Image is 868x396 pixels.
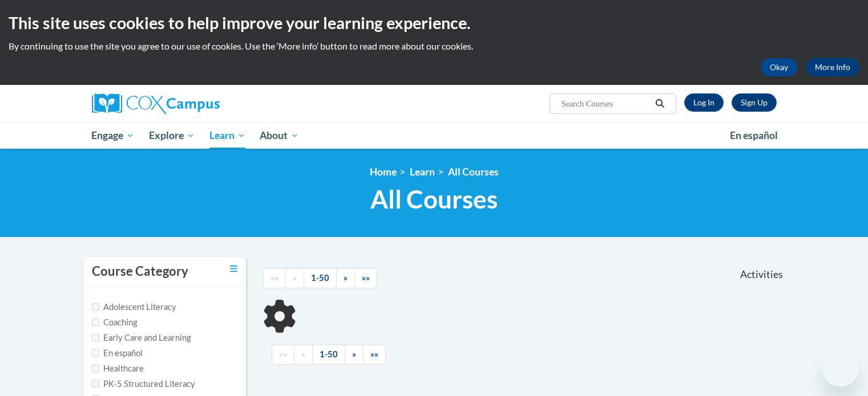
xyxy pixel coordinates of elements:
a: Next [336,268,355,288]
span: About [260,129,298,142]
span: All Courses [370,184,498,214]
h3: Course Category [92,263,188,280]
span: « [301,349,305,359]
span: «« [271,273,278,283]
label: Early Care and Learning [92,332,191,344]
input: Search Courses [560,97,651,111]
a: Begining [272,345,294,365]
span: Engage [91,129,134,142]
input: Checkbox for Options [92,380,99,387]
label: Healthcare [92,362,144,375]
img: Cox Campus [92,93,220,114]
input: Checkbox for Options [92,349,99,357]
a: Engage [84,123,142,149]
a: Toggle collapse [230,263,237,275]
iframe: Button to launch messaging window [822,350,859,387]
a: End [354,268,377,288]
input: Checkbox for Options [92,303,99,311]
button: Search [651,97,668,111]
a: Cox Campus [92,93,309,114]
a: Next [345,345,364,365]
a: Log In [684,93,724,112]
a: Previous [285,268,304,288]
label: PK-5 Structured Literacy [92,378,195,390]
p: By continuing to use the site you agree to our use of cookies. Use the ‘More info’ button to read... [9,40,859,52]
a: All Courses [448,166,499,178]
a: Register [732,93,777,112]
a: Home [370,166,397,178]
input: Checkbox for Options [92,319,99,326]
a: Learn [410,166,435,178]
label: Coaching [92,316,137,329]
div: Main menu [75,123,794,149]
span: Activities [740,268,783,281]
a: About [252,123,306,149]
a: Explore [142,123,202,149]
span: « [293,273,297,283]
a: Learn [202,123,253,149]
span: Explore [149,129,195,142]
a: End [363,345,386,365]
a: 1-50 [304,268,337,288]
a: En español [722,124,785,148]
span: »» [362,273,370,283]
span: Learn [209,129,245,142]
span: » [352,349,356,359]
span: »» [370,349,378,359]
input: Checkbox for Options [92,365,99,372]
a: More Info [806,58,859,76]
h2: This site uses cookies to help improve your learning experience. [9,11,859,34]
label: En español [92,347,143,360]
span: En español [730,129,778,141]
a: 1-50 [312,345,345,365]
label: Adolescent Literacy [92,301,176,313]
span: » [344,273,348,283]
span: «« [279,349,287,359]
a: Begining [263,268,286,288]
input: Checkbox for Options [92,334,99,341]
button: Okay [761,58,797,76]
a: Previous [294,345,313,365]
